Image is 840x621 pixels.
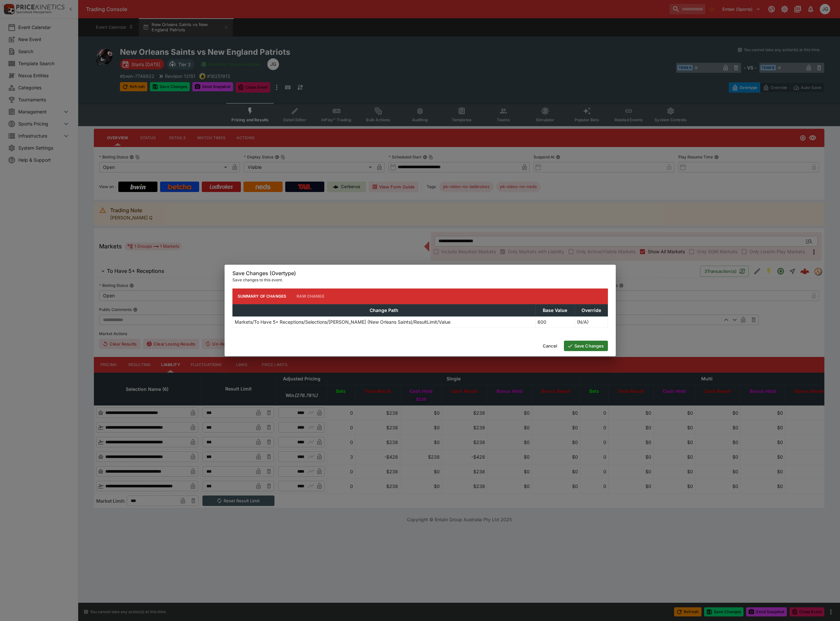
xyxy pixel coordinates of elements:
h6: Save Changes (Overtype) [232,270,608,277]
p: Markets/To Have 5+ Receptions/Selections/[PERSON_NAME] (New Orleans Saints)/ResultLimit/Value [235,318,450,325]
th: Override [575,304,608,316]
button: Cancel [539,341,561,351]
td: (N/A) [575,316,608,327]
button: Save Changes [564,341,608,351]
td: 600 [535,316,575,327]
th: Change Path [232,304,535,316]
p: Save changes to this event. [232,277,608,283]
th: Base Value [535,304,575,316]
button: Raw Change [291,288,330,304]
button: Summary of Changes [232,288,292,304]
